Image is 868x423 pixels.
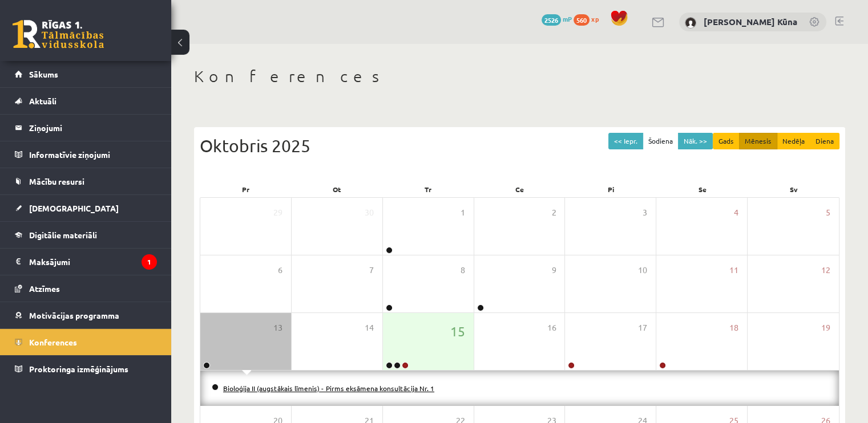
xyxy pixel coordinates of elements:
a: Ziņojumi [15,115,157,141]
button: Nedēļa [777,133,810,149]
span: 2526 [542,14,561,26]
a: Maksājumi1 [15,249,157,275]
div: Pi [566,181,657,197]
span: Digitālie materiāli [29,230,97,240]
a: Rīgas 1. Tālmācības vidusskola [13,20,104,48]
span: 13 [273,322,282,334]
div: Tr [382,181,474,197]
a: Sākums [15,61,157,87]
span: 560 [574,14,590,26]
span: 4 [734,206,738,219]
a: [PERSON_NAME] Kūna [704,16,797,27]
button: << Iepr. [608,133,643,149]
div: Ot [291,181,382,197]
legend: Maksājumi [29,249,157,275]
div: Oktobris 2025 [200,133,839,158]
span: 15 [450,322,465,341]
span: xp [591,14,599,23]
legend: Informatīvie ziņojumi [29,141,157,168]
h1: Konferences [194,67,845,86]
img: Anna Konstance Kūna [685,17,696,29]
span: 8 [461,264,465,276]
a: Digitālie materiāli [15,222,157,248]
button: Šodiena [643,133,679,149]
a: [DEMOGRAPHIC_DATA] [15,195,157,221]
div: Sv [748,181,839,197]
span: 16 [547,322,556,334]
div: Ce [474,181,565,197]
button: Diena [810,133,839,149]
button: Nāk. >> [678,133,713,149]
button: Mēnesis [739,133,777,149]
div: Pr [200,181,291,197]
legend: Ziņojumi [29,115,157,141]
a: Atzīmes [15,275,157,302]
span: Konferences [29,337,77,347]
span: mP [563,14,572,23]
span: Mācību resursi [29,176,84,186]
span: 14 [365,322,374,334]
span: 30 [365,206,374,219]
a: Motivācijas programma [15,302,157,328]
span: 17 [638,322,647,334]
a: Informatīvie ziņojumi [15,141,157,168]
span: 1 [461,206,465,219]
span: 2 [551,206,556,219]
button: Gads [713,133,740,149]
a: Konferences [15,329,157,355]
a: 2526 mP [542,14,572,23]
span: Proktoringa izmēģinājums [29,364,128,374]
span: 6 [278,264,282,276]
span: 29 [273,206,282,219]
a: Aktuāli [15,88,157,114]
span: Aktuāli [29,96,56,106]
i: 1 [142,254,157,270]
span: 11 [729,264,738,276]
span: Atzīmes [29,283,60,294]
a: Proktoringa izmēģinājums [15,356,157,382]
a: Bioloģija II (augstākais līmenis) - Pirms eksāmena konsultācija Nr. 1 [223,384,434,393]
div: Se [657,181,748,197]
span: 9 [551,264,556,276]
span: 10 [638,264,647,276]
span: 18 [729,322,738,334]
span: 7 [369,264,374,276]
a: 560 xp [574,14,604,23]
a: Mācību resursi [15,168,157,194]
span: Motivācijas programma [29,310,119,320]
span: 19 [821,322,830,334]
span: [DEMOGRAPHIC_DATA] [29,203,119,213]
span: 12 [821,264,830,276]
span: Sākums [29,69,58,79]
span: 3 [643,206,647,219]
span: 5 [826,206,830,219]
